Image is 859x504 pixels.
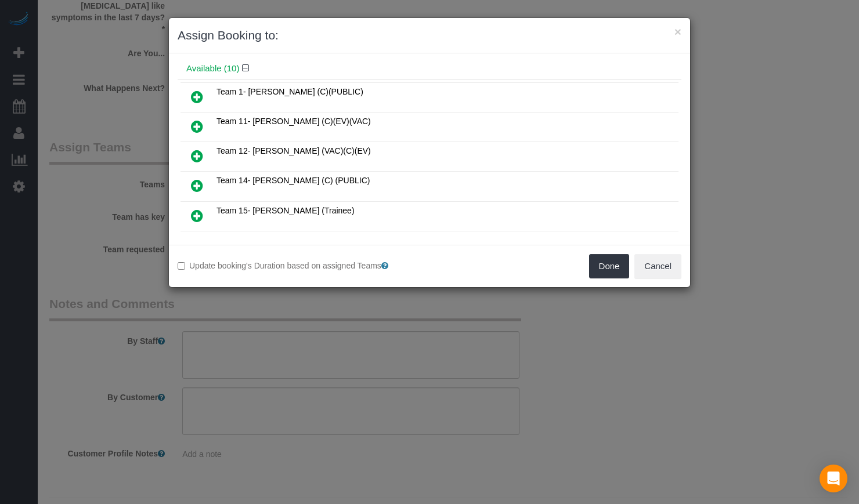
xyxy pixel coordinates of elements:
span: Team 16- [PERSON_NAME] (PUBLIC)(TRAINEE) [216,235,397,245]
span: Team 1- [PERSON_NAME] (C)(PUBLIC) [216,87,363,96]
button: × [674,26,681,38]
h4: Available (10) [186,64,673,74]
span: Team 15- [PERSON_NAME] (Trainee) [216,206,355,215]
button: Cancel [634,254,681,278]
div: Open Intercom Messenger [820,465,847,492]
h3: Assign Booking to: [178,27,681,44]
span: Team 11- [PERSON_NAME] (C)(EV)(VAC) [216,117,371,126]
label: Update booking's Duration based on assigned Teams [178,260,421,271]
button: Done [589,254,630,278]
input: Update booking's Duration based on assigned Teams [178,262,185,270]
span: Team 14- [PERSON_NAME] (C) (PUBLIC) [216,176,370,185]
span: Team 12- [PERSON_NAME] (VAC)(C)(EV) [216,146,371,155]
